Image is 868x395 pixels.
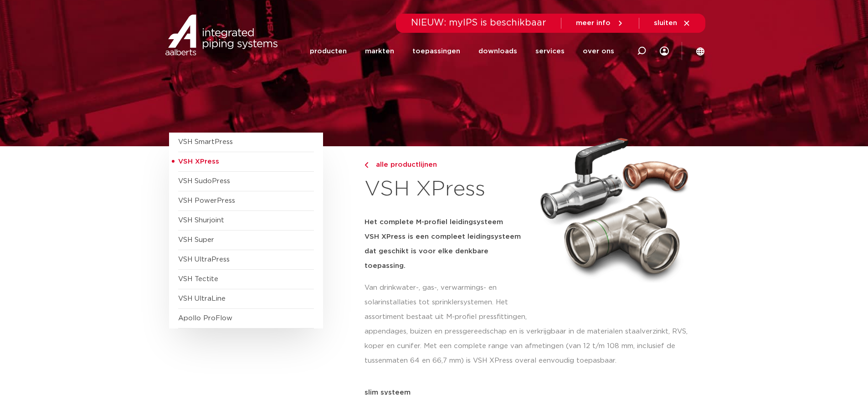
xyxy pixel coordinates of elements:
a: producten [310,33,347,70]
a: alle productlijnen [365,159,529,170]
p: Van drinkwater-, gas-, verwarmings- en solarinstallaties tot sprinklersystemen. Het assortiment b... [365,281,529,324]
p: appendages, buizen en pressgereedschap en is verkrijgbaar in de materialen staalverzinkt, RVS, ko... [365,324,699,368]
a: VSH Super [178,236,214,243]
a: Apollo ProFlow [178,315,232,322]
img: chevron-right.svg [365,162,368,168]
a: VSH UltraPress [178,256,230,263]
a: VSH SudoPress [178,178,230,185]
span: NIEUW: myIPS is beschikbaar [411,18,546,27]
span: meer info [576,20,611,26]
div: my IPS [660,33,669,70]
a: markten [365,33,394,70]
a: VSH PowerPress [178,197,235,204]
a: VSH UltraLine [178,295,226,302]
a: services [535,33,565,70]
a: VSH Shurjoint [178,217,224,224]
span: alle productlijnen [370,161,437,168]
a: toepassingen [412,33,460,70]
a: VSH Tectite [178,276,218,282]
h1: VSH XPress [365,175,529,204]
nav: Menu [310,33,614,70]
span: sluiten [654,20,677,26]
h5: Het complete M-profiel leidingsysteem VSH XPress is een compleet leidingsysteem dat geschikt is v... [365,215,529,273]
span: VSH XPress [178,158,219,165]
a: meer info [576,19,624,27]
a: downloads [478,33,517,70]
a: over ons [583,33,614,70]
a: sluiten [654,19,691,27]
a: VSH SmartPress [178,139,233,145]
